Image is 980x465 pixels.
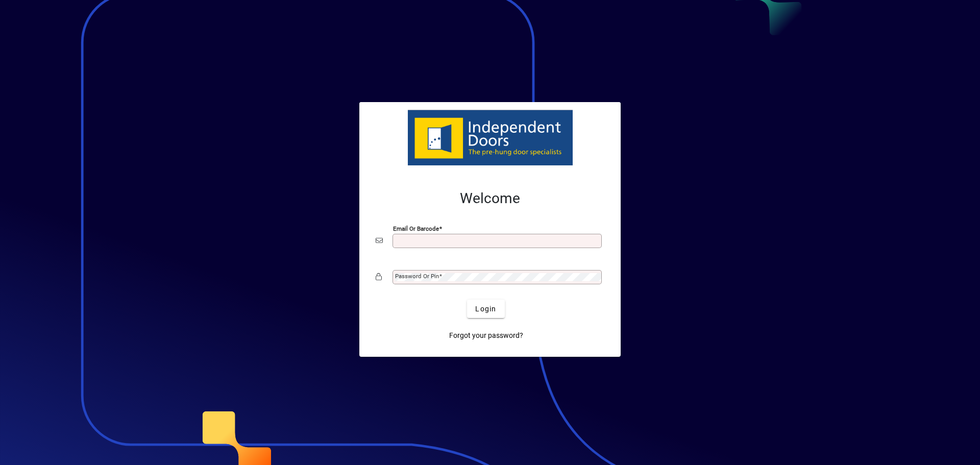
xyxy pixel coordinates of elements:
a: Forgot your password? [445,326,527,345]
mat-label: Email or Barcode [393,225,439,232]
span: Login [475,304,496,314]
button: Login [467,300,504,318]
span: Forgot your password? [449,330,523,341]
mat-label: Password or Pin [395,273,439,280]
h2: Welcome [376,190,604,207]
